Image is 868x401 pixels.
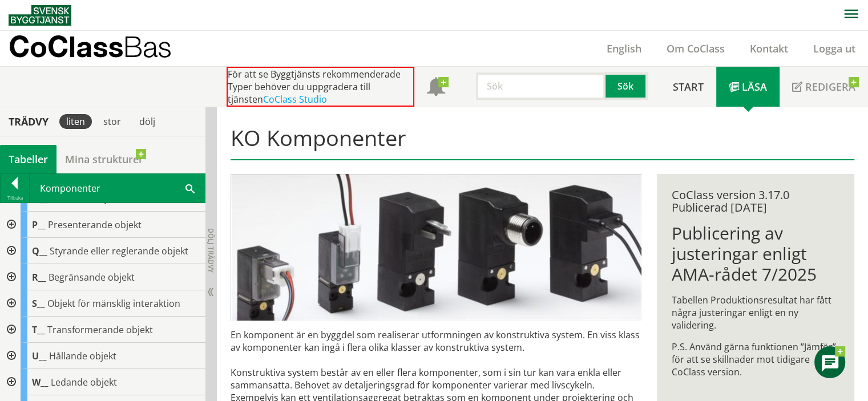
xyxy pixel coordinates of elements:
a: Om CoClass [654,42,737,55]
span: Läsa [742,80,767,94]
button: Sök [605,72,648,100]
p: P.S. Använd gärna funktionen ”Jämför” för att se skillnader mot tidigare CoClass version. [672,341,839,378]
span: Begränsande objekt [49,271,135,283]
span: Sök i tabellen [185,182,195,194]
a: CoClass Studio [263,93,327,106]
span: P__ [32,218,46,231]
span: W__ [32,376,49,388]
h1: Publicering av justeringar enligt AMA-rådet 7/2025 [672,223,839,285]
div: liten [59,114,92,129]
span: Notifikationer [427,79,445,97]
div: stor [96,114,128,129]
span: Q__ [32,245,47,257]
a: Start [660,67,716,107]
h1: KO Komponenter [231,125,855,160]
img: pilotventiler.jpg [231,174,641,321]
a: CoClassBas [9,31,196,66]
span: Start [673,80,704,94]
span: U__ [32,350,47,362]
span: Hållande objekt [49,350,116,362]
span: Transformerande objekt [47,323,153,336]
span: Bas [123,30,172,63]
span: Objekt för mänsklig interaktion [47,297,180,310]
div: För att se Byggtjänsts rekommenderade Typer behöver du uppgradera till tjänsten [227,67,414,107]
span: Ledande objekt [51,376,117,388]
p: Tabellen Produktionsresultat har fått några justeringar enligt en ny validering. [672,294,839,331]
span: Dölj trädvy [206,228,216,273]
a: Läsa [716,67,780,107]
input: Sök [476,72,605,100]
div: Trädvy [2,115,55,128]
span: T__ [32,323,45,336]
img: Svensk Byggtjänst [9,5,71,26]
span: R__ [32,271,46,283]
span: Redigera [805,80,855,94]
div: Komponenter [30,174,205,202]
div: Tillbaka [1,193,29,202]
a: Mina strukturer [56,145,152,173]
div: CoClass version 3.17.0 Publicerad [DATE] [672,189,839,214]
a: Logga ut [801,42,868,55]
a: Redigera [780,67,868,107]
a: Kontakt [737,42,801,55]
span: Styrande eller reglerande objekt [50,245,188,257]
span: S__ [32,297,45,310]
a: English [594,42,654,55]
p: CoClass [9,40,172,53]
div: dölj [132,114,162,129]
span: Presenterande objekt [48,218,142,231]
